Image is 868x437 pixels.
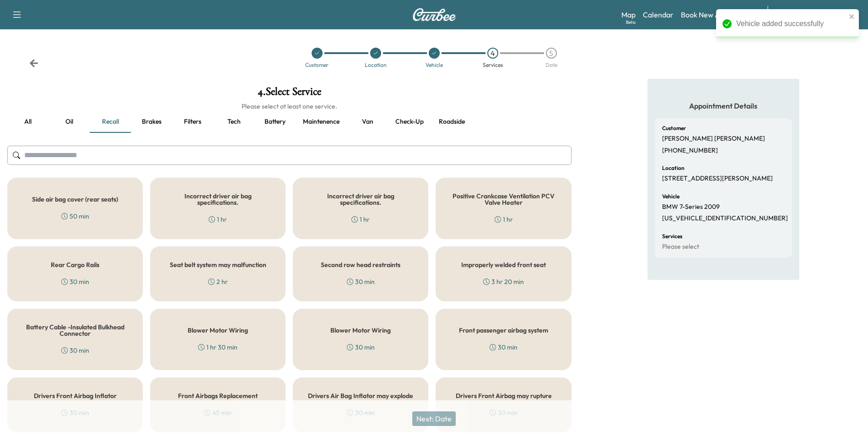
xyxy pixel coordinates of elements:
h5: Second row head restraints [321,262,400,268]
h5: Front passenger airbag system [459,327,548,333]
button: Battery [254,111,296,133]
div: 1 hr [351,215,370,224]
div: Back [29,59,38,68]
h5: Positive Crankcase Ventilation PCV Valve Heater [451,193,556,206]
div: Location [365,62,387,68]
h5: Drivers Front Airbag Inflator [34,393,117,399]
h5: Blower Motor Wiring [188,327,248,333]
div: Date [545,62,557,68]
button: Filters [172,111,213,133]
p: Please select [662,243,699,251]
p: BMW 7-Series 2009 [662,203,720,211]
div: 30 min [61,277,89,286]
p: [US_VEHICLE_IDENTIFICATION_NUMBER] [662,214,788,223]
button: close [849,13,855,20]
div: Vehicle [426,62,443,68]
h6: Services [662,234,682,239]
a: MapBeta [621,9,636,20]
h5: Front Airbags Replacement [178,393,258,399]
button: Roadside [431,111,472,133]
a: Calendar [643,9,674,20]
h1: 4 . Select Service [7,86,571,102]
div: 50 min [61,212,89,221]
h5: Blower Motor Wiring [330,327,391,333]
div: 1 hr 30 min [198,343,237,352]
h6: Customer [662,126,686,131]
img: Curbee Logo [412,8,456,21]
div: Vehicle added successfully [736,18,846,29]
button: all [7,111,49,133]
button: Check-up [388,111,431,133]
div: Customer [305,62,329,68]
div: Beta [626,19,636,26]
p: [PHONE_NUMBER] [662,147,718,155]
p: [PERSON_NAME] [PERSON_NAME] [662,135,765,143]
button: Maintenence [296,111,347,133]
div: 1 hr [209,215,227,224]
button: Tech [213,111,254,133]
div: 4 [487,48,498,59]
h5: Side air bag cover (rear seats) [32,196,118,202]
h6: Location [662,165,685,171]
button: Brakes [131,111,172,133]
h5: Incorrect driver air bag specifications. [308,193,413,206]
h5: Battery Cable -Insulated Bulkhead Connector [22,324,128,337]
div: 5 [546,48,557,59]
div: 2 hr [208,277,228,286]
h5: Seat belt system may malfunction [170,262,266,268]
div: 30 min [347,343,375,352]
button: Van [347,111,388,133]
div: basic tabs example [7,111,571,133]
div: Services [483,62,503,68]
h5: Drivers Front Airbag may rupture [456,393,552,399]
div: 30 min [347,277,375,286]
h5: Improperly welded front seat [461,262,546,268]
div: 3 hr 20 min [483,277,524,286]
a: Book New Appointment [681,9,758,20]
h5: Drivers Air Bag Inflator may explode [308,393,413,399]
div: 30 min [490,343,518,352]
button: Recall [90,111,131,133]
h5: Appointment Details [655,101,792,111]
button: Oil [49,111,90,133]
h5: Incorrect driver air bag specifications. [165,193,270,206]
div: 30 min [61,346,89,355]
h5: Rear Cargo Rails [51,262,99,268]
p: [STREET_ADDRESS][PERSON_NAME] [662,175,773,183]
h6: Vehicle [662,194,679,199]
div: 1 hr [495,215,513,224]
h6: Please select at least one service. [7,102,571,111]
